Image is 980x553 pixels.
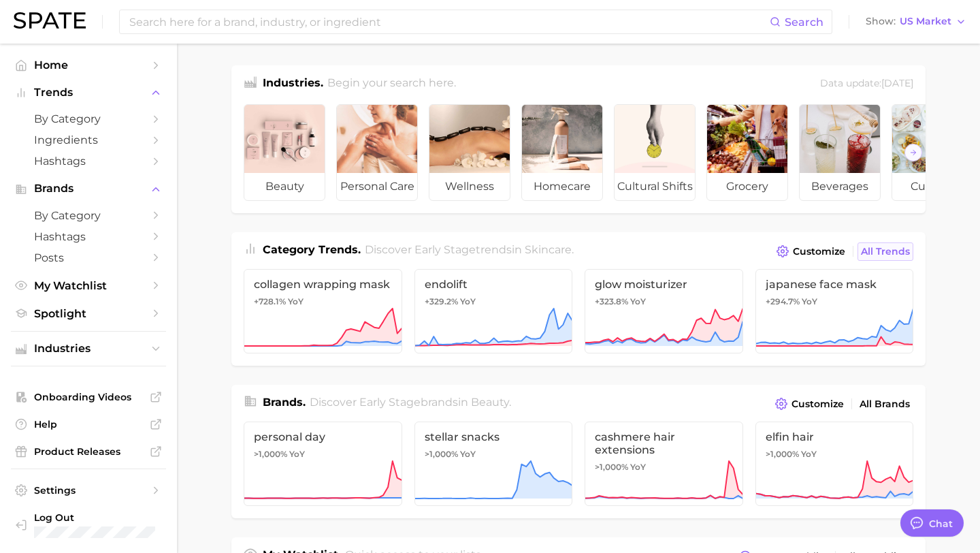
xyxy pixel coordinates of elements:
a: Hashtags [11,151,166,172]
span: skincare [525,243,572,256]
a: endolift+329.2% YoY [414,269,573,353]
span: personal care [337,173,417,200]
a: Product Releases [11,441,166,462]
a: beauty [244,104,325,201]
span: YoY [630,462,646,473]
span: cashmere hair extensions [595,430,733,456]
span: YoY [802,296,817,307]
button: Industries [11,338,166,359]
span: elfin hair [766,430,904,443]
a: homecare [521,104,603,201]
a: by Category [11,108,166,129]
a: cultural shifts [614,104,696,201]
span: by Category [34,112,143,125]
a: personal day>1,000% YoY [244,422,402,506]
a: Settings [11,480,166,501]
span: All Trends [861,246,910,257]
span: Log Out [34,511,174,524]
span: glow moisturizer [595,278,733,291]
button: Scroll Right [904,144,922,161]
a: Posts [11,247,166,268]
span: My Watchlist [34,279,143,292]
span: Settings [34,484,143,496]
a: culinary [892,104,973,201]
a: glow moisturizer+323.8% YoY [585,269,743,353]
span: All Brands [860,398,910,410]
span: culinary [892,173,973,200]
a: elfin hair>1,000% YoY [755,422,914,506]
span: >1,000% [766,449,799,459]
span: grocery [707,173,787,200]
a: japanese face mask+294.7% YoY [755,269,914,353]
span: Trends [34,86,143,99]
input: Search here for a brand, industry, or ingredient [128,10,770,33]
span: Home [34,59,143,72]
span: collagen wrapping mask [254,278,392,291]
a: by Category [11,205,166,226]
span: Hashtags [34,230,143,243]
span: Search [785,16,823,29]
span: Posts [34,251,143,264]
a: personal care [336,104,418,201]
span: +323.8% [595,296,628,306]
button: Customize [772,394,847,413]
span: YoY [460,449,476,460]
span: Discover Early Stage trends in . [365,243,574,256]
span: Spotlight [34,307,143,320]
span: +294.7% [766,296,800,306]
a: Home [11,54,166,76]
a: Ingredients [11,129,166,151]
span: Category Trends . [263,243,361,256]
a: grocery [706,104,788,201]
span: Discover Early Stage brands in . [310,396,511,409]
span: by Category [34,209,143,222]
a: Spotlight [11,303,166,324]
span: Customize [791,398,844,410]
span: Help [34,418,143,430]
span: Brands [34,183,143,195]
div: Data update: [DATE] [820,75,913,93]
span: cultural shifts [615,173,695,200]
span: Ingredients [34,133,143,146]
a: beverages [799,104,881,201]
button: Customize [773,242,849,261]
span: homecare [522,173,602,200]
span: YoY [801,449,817,460]
span: >1,000% [254,449,287,459]
a: Onboarding Videos [11,387,166,407]
span: YoY [460,296,476,307]
a: Help [11,414,166,434]
a: All Brands [856,395,913,413]
span: YoY [288,296,304,307]
img: SPATE [14,12,86,29]
h1: Industries. [263,75,323,93]
a: wellness [429,104,510,201]
span: >1,000% [595,462,628,472]
button: Brands [11,178,166,199]
span: Industries [34,343,143,355]
span: wellness [429,173,510,200]
span: +329.2% [425,296,458,306]
a: All Trends [857,242,913,261]
span: US Market [900,18,951,25]
span: endolift [425,278,563,291]
span: Product Releases [34,445,143,458]
a: Log out. Currently logged in with e-mail molly.masi@smallgirlspr.com. [11,507,166,542]
a: stellar snacks>1,000% YoY [414,422,573,506]
a: My Watchlist [11,275,166,296]
span: japanese face mask [766,278,904,291]
span: beauty [471,396,509,409]
span: Onboarding Videos [34,391,143,403]
span: beauty [244,173,325,200]
span: Show [866,18,896,25]
span: personal day [254,430,392,443]
span: Hashtags [34,155,143,168]
a: cashmere hair extensions>1,000% YoY [585,422,743,506]
span: beverages [800,173,880,200]
button: Trends [11,82,166,103]
a: Hashtags [11,226,166,247]
span: YoY [630,296,646,307]
span: Brands . [263,396,306,409]
span: stellar snacks [425,430,563,443]
span: Customize [793,246,845,257]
